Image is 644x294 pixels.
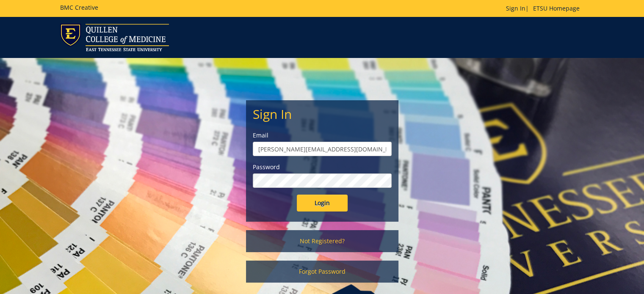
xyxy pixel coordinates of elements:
label: Email [253,131,392,140]
label: Password [253,163,392,171]
a: ETSU Homepage [529,4,584,12]
h5: BMC Creative [60,4,98,11]
p: | [506,4,584,13]
a: Not Registered? [246,230,398,252]
a: Sign In [506,4,525,12]
img: ETSU logo [60,24,169,51]
h2: Sign In [253,107,392,121]
input: Login [297,195,348,212]
a: Forgot Password [246,261,398,283]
